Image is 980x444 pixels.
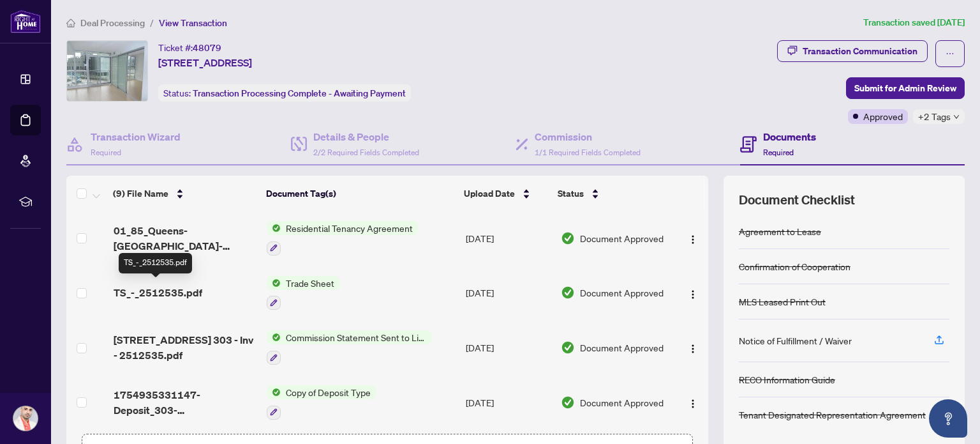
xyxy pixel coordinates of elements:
[158,84,411,102] div: Status:
[763,148,794,157] span: Required
[113,187,168,201] span: (9) File Name
[683,392,703,413] button: Logo
[281,276,339,290] span: Trade Sheet
[739,408,926,422] div: Tenant Designated Representation Agreement
[66,19,75,27] span: home
[108,176,261,211] th: (9) File Name
[739,259,850,273] div: Confirmation of Cooperation
[159,17,227,29] span: View Transaction
[688,344,698,354] img: Logo
[10,10,41,33] img: logo
[688,289,698,300] img: Logo
[953,114,960,120] span: down
[561,341,575,355] img: Document Status
[580,231,664,245] span: Document Approved
[114,332,257,363] span: [STREET_ADDRESS] 303 - Inv - 2512535.pdf
[281,221,418,235] span: Residential Tenancy Agreement
[929,399,967,438] button: Open asap
[461,375,556,430] td: [DATE]
[91,129,181,144] h4: Transaction Wizard
[158,40,221,55] div: Ticket #:
[13,406,38,431] img: Profile Icon
[739,295,826,309] div: MLS Leased Print Out
[461,211,556,266] td: [DATE]
[683,282,703,303] button: Logo
[281,385,376,399] span: Copy of Deposit Type
[261,176,459,211] th: Document Tag(s)
[561,286,575,300] img: Document Status
[777,40,928,62] button: Transaction Communication
[193,42,221,54] span: 48079
[683,228,703,249] button: Logo
[946,49,954,58] span: ellipsis
[580,286,664,300] span: Document Approved
[193,88,406,99] span: Transaction Processing Complete - Awaiting Payment
[739,224,821,238] div: Agreement to Lease
[313,148,419,157] span: 2/2 Required Fields Completed
[863,15,965,30] article: Transaction saved [DATE]
[461,320,556,375] td: [DATE]
[739,372,835,387] div: RECO Information Guide
[267,221,418,256] button: Status IconResidential Tenancy Agreement
[114,223,257,254] span: 01_85_Queens-[GEOGRAPHIC_DATA]-_PropTx-[PERSON_NAME].pdf
[803,41,917,61] div: Transaction Communication
[267,276,339,310] button: Status IconTrade Sheet
[688,399,698,409] img: Logo
[535,148,641,157] span: 1/1 Required Fields Completed
[150,15,154,30] li: /
[561,231,575,245] img: Document Status
[558,187,584,201] span: Status
[561,395,575,410] img: Document Status
[461,266,556,321] td: [DATE]
[580,341,664,355] span: Document Approved
[863,109,903,123] span: Approved
[114,387,257,418] span: 1754935331147-Deposit_303-85Queenswharfroad.pdf
[763,129,816,144] h4: Documents
[553,176,671,211] th: Status
[91,148,121,157] span: Required
[459,176,553,211] th: Upload Date
[854,78,956,98] span: Submit for Admin Review
[281,330,432,344] span: Commission Statement Sent to Listing Brokerage
[267,330,281,344] img: Status Icon
[846,77,965,99] button: Submit for Admin Review
[267,385,376,420] button: Status IconCopy of Deposit Type
[313,129,419,144] h4: Details & People
[67,41,147,101] img: IMG-C12319808_1.jpg
[114,285,202,300] span: TS_-_2512535.pdf
[918,109,951,124] span: +2 Tags
[739,333,852,348] div: Notice of Fulfillment / Waiver
[267,221,281,235] img: Status Icon
[158,55,252,70] span: [STREET_ADDRESS]
[580,395,664,410] span: Document Approved
[739,191,855,209] span: Document Checklist
[688,234,698,245] img: Logo
[535,129,641,144] h4: Commission
[267,330,432,365] button: Status IconCommission Statement Sent to Listing Brokerage
[683,337,703,358] button: Logo
[119,253,192,273] div: TS_-_2512535.pdf
[464,187,515,201] span: Upload Date
[267,385,281,399] img: Status Icon
[267,276,281,290] img: Status Icon
[80,17,145,29] span: Deal Processing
